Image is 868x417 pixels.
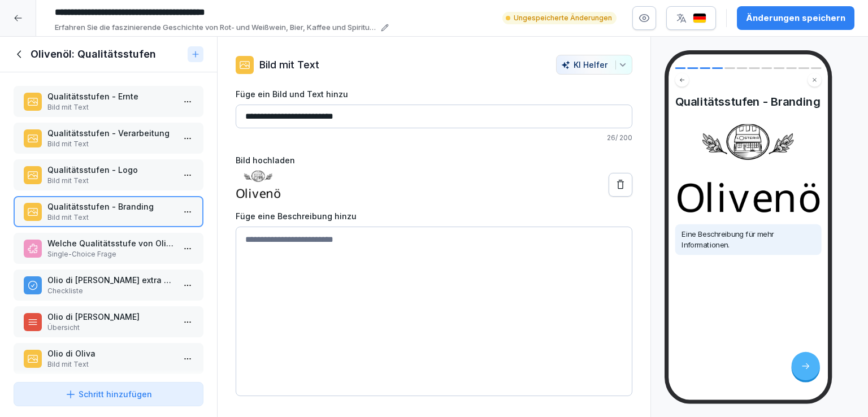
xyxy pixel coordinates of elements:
[47,164,174,176] p: Qualitätsstufen - Logo
[47,347,174,359] p: Olio di Oliva
[14,306,203,337] div: Olio di [PERSON_NAME]Übersicht
[14,86,203,117] div: Qualitätsstufen - ErnteBild mit Text
[14,196,203,227] div: Qualitätsstufen - BrandingBild mit Text
[14,233,203,264] div: Welche Qualitätsstufe von Olivenöl wird ausschließlich mechanisch und unter 27 ℃ gewonnen?Single-...
[746,12,845,24] div: Änderungen speichern
[14,123,203,154] div: Qualitätsstufen - VerarbeitungBild mit Text
[14,159,203,190] div: Qualitätsstufen - LogoBild mit Text
[47,274,174,286] p: Olio di [PERSON_NAME] extra vergine
[675,124,822,215] img: Bild und Text Vorschau
[14,343,203,374] div: Olio di OlivaBild mit Text
[675,95,822,108] h4: Qualitätsstufen - Branding
[259,57,319,72] p: Bild mit Text
[514,13,612,23] p: Ungespeicherte Änderungen
[236,171,281,199] img: bvjal87oe40h1qzpmzywentu.png
[14,270,203,301] div: Olio di [PERSON_NAME] extra vergineCheckliste
[55,22,377,33] p: Erfahren Sie die faszinierende Geschichte von Rot- und Weißwein, Bier, Kaffee und Spirituosen. Le...
[14,382,203,406] button: Schritt hinzufügen
[556,55,632,75] button: KI Helfer
[31,47,156,61] h1: Olivenöl: Qualitätsstufen
[236,133,632,143] p: 26 / 200
[737,6,854,30] button: Änderungen speichern
[47,359,174,370] p: Bild mit Text
[47,139,174,149] p: Bild mit Text
[682,229,815,250] p: Eine Beschreibung für mehr Informationen.
[47,286,174,296] p: Checkliste
[47,201,174,212] p: Qualitätsstufen - Branding
[47,212,174,223] p: Bild mit Text
[47,237,174,249] p: Welche Qualitätsstufe von Olivenöl wird ausschließlich mechanisch und unter 27 ℃ gewonnen?
[47,323,174,333] p: Übersicht
[236,210,632,222] label: Füge eine Beschreibung hinzu
[47,127,174,139] p: Qualitätsstufen - Verarbeitung
[561,60,627,69] div: KI Helfer
[65,388,152,400] div: Schritt hinzufügen
[236,88,632,100] label: Füge ein Bild und Text hinzu
[47,102,174,112] p: Bild mit Text
[236,154,632,166] label: Bild hochladen
[47,176,174,186] p: Bild mit Text
[47,90,174,102] p: Qualitätsstufen - Ernte
[47,249,174,259] p: Single-Choice Frage
[693,13,706,24] img: de.svg
[47,311,174,323] p: Olio di [PERSON_NAME]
